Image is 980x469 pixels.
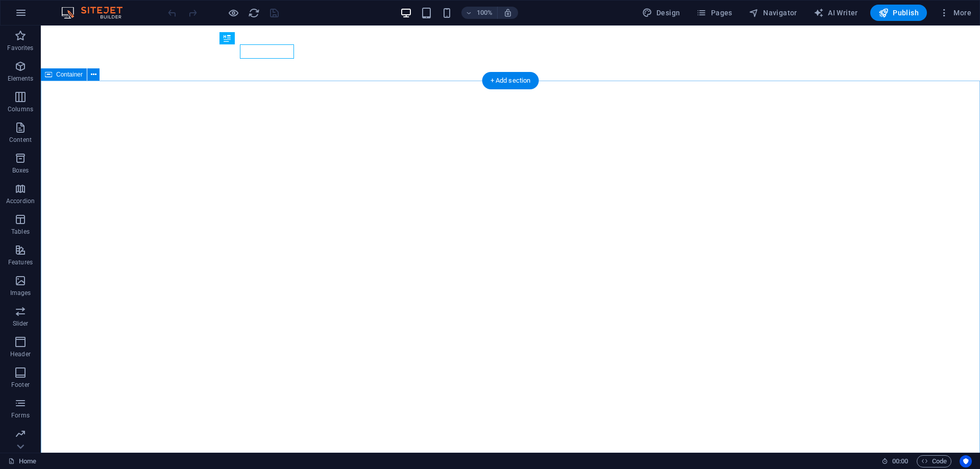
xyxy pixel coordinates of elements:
p: Favorites [7,44,33,52]
p: Tables [11,228,30,236]
p: Images [10,289,31,297]
span: 00 00 [892,455,908,467]
p: Features [8,258,33,266]
span: AI Writer [814,8,858,18]
button: More [935,5,975,21]
span: Pages [696,8,732,18]
p: Header [10,350,31,358]
span: Code [921,455,947,467]
span: More [939,8,971,18]
button: Code [917,455,951,467]
button: reload [248,7,260,19]
button: Navigator [745,5,801,21]
span: : [899,457,901,465]
span: Publish [878,8,919,18]
p: Content [9,136,32,144]
i: On resize automatically adjust zoom level to fit chosen device. [503,8,512,17]
p: Boxes [12,166,29,175]
i: Reload page [248,7,260,19]
button: 100% [461,7,498,19]
span: Design [642,8,680,18]
p: Accordion [6,197,35,205]
div: Design (Ctrl+Alt+Y) [638,5,684,21]
h6: 100% [477,7,493,19]
button: Usercentrics [960,455,972,467]
p: Elements [8,75,34,83]
p: Forms [11,411,30,419]
button: Click here to leave preview mode and continue editing [227,7,239,19]
span: Navigator [749,8,797,18]
button: Publish [870,5,927,21]
div: + Add section [482,72,539,89]
h6: Session time [881,455,909,467]
button: Design [638,5,684,21]
a: Click to cancel selection. Double-click to open Pages [8,455,36,467]
img: Editor Logo [59,7,135,19]
p: Slider [13,319,29,328]
p: Footer [11,381,30,389]
span: Container [56,71,83,78]
button: Pages [692,5,736,21]
p: Columns [8,105,33,113]
button: AI Writer [810,5,862,21]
